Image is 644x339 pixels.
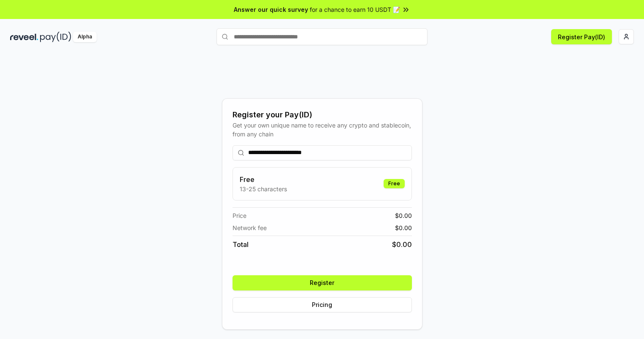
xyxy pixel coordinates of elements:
[233,109,412,121] div: Register your Pay(ID)
[233,297,412,312] button: Pricing
[233,211,246,220] span: Price
[40,32,71,42] img: pay_id
[240,184,287,193] p: 13-25 characters
[234,5,308,14] span: Answer our quick survey
[233,239,249,250] span: Total
[233,275,412,290] button: Register
[384,179,405,188] div: Free
[551,29,612,44] button: Register Pay(ID)
[392,239,412,250] span: $ 0.00
[310,5,400,14] span: for a chance to earn 10 USDT 📝
[395,223,412,232] span: $ 0.00
[395,211,412,220] span: $ 0.00
[73,32,97,42] div: Alpha
[233,223,267,232] span: Network fee
[233,121,412,138] div: Get your own unique name to receive any crypto and stablecoin, from any chain
[240,174,287,184] h3: Free
[10,32,38,42] img: reveel_dark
